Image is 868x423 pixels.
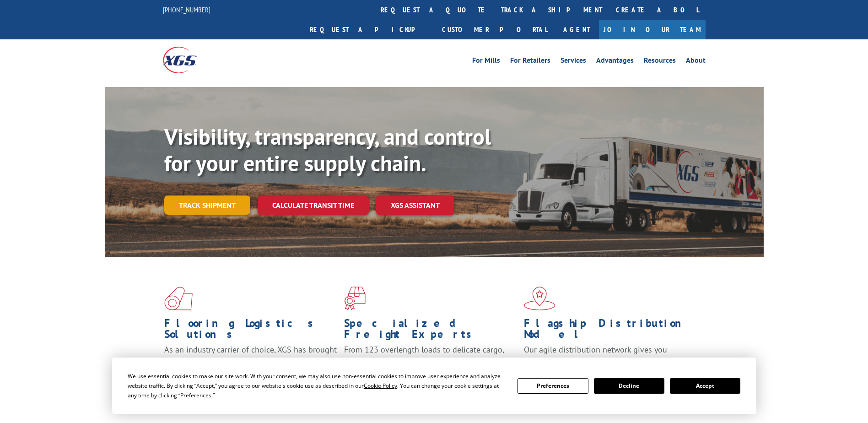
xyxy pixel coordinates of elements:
div: We use essential cookies to make our site work. With your consent, we may also use non-essential ... [128,371,507,400]
h1: Flooring Logistics Solutions [164,318,337,344]
a: Customer Portal [435,20,554,39]
a: Agent [554,20,599,39]
a: [PHONE_NUMBER] [163,5,210,14]
span: Cookie Policy [364,382,397,390]
a: For Mills [472,57,500,67]
img: xgs-icon-flagship-distribution-model-red [524,287,555,310]
a: XGS ASSISTANT [376,195,454,215]
a: For Retailers [510,57,550,67]
span: Our agile distribution network gives you nationwide inventory management on demand. [524,344,692,366]
div: Cookie Consent Prompt [112,358,756,414]
a: Resources [644,57,676,67]
a: Advantages [596,57,634,67]
button: Accept [670,378,740,394]
span: Preferences [180,391,211,399]
span: As an industry carrier of choice, XGS has brought innovation and dedication to flooring logistics... [164,344,337,377]
img: xgs-icon-total-supply-chain-intelligence-red [164,287,193,310]
a: Track shipment [164,195,250,215]
a: Request a pickup [303,20,435,39]
h1: Specialized Freight Experts [344,318,517,344]
button: Decline [594,378,664,394]
h1: Flagship Distribution Model [524,318,697,344]
button: Preferences [518,378,588,394]
a: About [686,57,706,67]
img: xgs-icon-focused-on-flooring-red [344,287,366,310]
a: Calculate transit time [258,195,369,215]
p: From 123 overlength loads to delicate cargo, our experienced staff knows the best way to move you... [344,344,517,385]
b: Visibility, transparency, and control for your entire supply chain. [164,122,491,177]
a: Services [561,57,586,67]
a: Join Our Team [599,20,706,39]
